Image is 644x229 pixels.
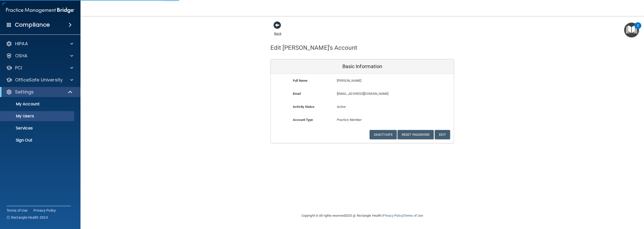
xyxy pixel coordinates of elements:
button: Deactivate [370,130,397,139]
a: PCI [6,65,73,71]
a: OfficeSafe University [6,77,73,83]
p: Sign Out [3,138,72,143]
button: Reset Password [397,130,434,139]
p: OSHA [15,53,28,59]
h4: Compliance [15,21,50,28]
b: Email [293,92,301,96]
p: Practice Member [337,117,388,123]
p: My Users [3,114,72,119]
p: PCI [15,65,22,71]
a: HIPAA [6,41,73,47]
p: My Account [3,102,72,107]
p: [EMAIL_ADDRESS][DOMAIN_NAME] [337,91,417,97]
p: Services [3,126,72,131]
div: Copyright © All rights reserved 2025 @ Rectangle Health | | [270,208,454,224]
button: Edit [435,130,450,139]
a: Terms of Use [404,214,423,217]
p: HIPAA [15,41,28,47]
a: Back [274,26,281,35]
button: Open Resource Center, 2 new notifications [624,23,639,37]
div: 2 [637,26,639,32]
p: OfficeSafe University [15,77,63,83]
h4: Edit [PERSON_NAME]'s Account [270,44,357,51]
b: Account Type [293,118,313,122]
a: Settings [6,89,73,95]
a: Privacy Policy [383,214,403,217]
p: Active [337,104,388,110]
a: Privacy Policy [33,208,56,213]
p: [PERSON_NAME] [337,78,417,84]
a: Terms of Use [7,208,27,213]
b: Full Name [293,79,307,82]
p: Settings [15,89,34,95]
span: Ⓒ Rectangle Health 2024 [7,215,48,220]
div: Basic Information [271,59,454,74]
b: Activity Status [293,105,314,109]
img: PMB logo [6,5,74,15]
a: OSHA [6,53,73,59]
